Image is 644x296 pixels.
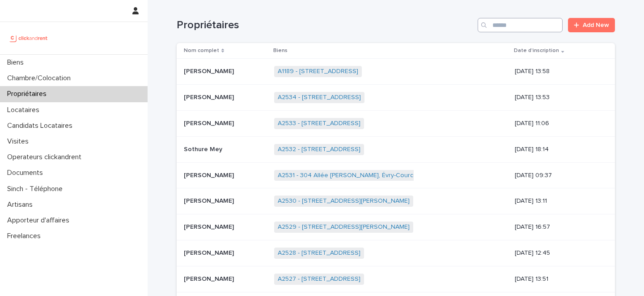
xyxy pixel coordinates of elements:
[184,144,224,153] p: Sothure Mey
[4,90,54,98] p: Propriétaires
[184,66,236,75] p: [PERSON_NAME]
[4,153,89,161] p: Operateurs clickandrent
[478,18,563,32] input: Search
[4,232,48,240] p: Freelances
[4,200,40,209] p: Artisans
[515,275,601,283] p: [DATE] 13:51
[515,197,601,205] p: [DATE] 13:11
[177,19,474,32] h1: Propriétaires
[278,94,361,101] a: A2534 - [STREET_ADDRESS]
[177,188,615,214] tr: [PERSON_NAME][PERSON_NAME] A2530 - [STREET_ADDRESS][PERSON_NAME] [DATE] 13:11
[184,92,236,101] p: [PERSON_NAME]
[4,216,76,225] p: Apporteur d'affaires
[278,172,462,179] a: A2531 - 304 Allée [PERSON_NAME], Évry-Courcouronnes 91000
[568,18,615,32] a: Add New
[184,118,236,127] p: [PERSON_NAME]
[4,58,31,67] p: Biens
[515,94,601,101] p: [DATE] 13:53
[278,146,360,153] a: A2532 - [STREET_ADDRESS]
[278,275,360,283] a: A2527 - [STREET_ADDRESS]
[4,169,50,177] p: Documents
[4,74,78,83] p: Chambre/Colocation
[4,185,70,193] p: Sinch - Téléphone
[515,120,601,127] p: [DATE] 11:06
[278,249,360,257] a: A2528 - [STREET_ADDRESS]
[273,46,288,56] p: Biens
[177,85,615,111] tr: [PERSON_NAME][PERSON_NAME] A2534 - [STREET_ADDRESS] [DATE] 13:53
[177,266,615,292] tr: [PERSON_NAME][PERSON_NAME] A2527 - [STREET_ADDRESS] [DATE] 13:51
[177,110,615,136] tr: [PERSON_NAME][PERSON_NAME] A2533 - [STREET_ADDRESS] [DATE] 11:06
[515,146,601,153] p: [DATE] 18:14
[583,22,609,28] span: Add New
[278,197,410,205] a: A2530 - [STREET_ADDRESS][PERSON_NAME]
[514,46,559,56] p: Date d'inscription
[278,223,410,231] a: A2529 - [STREET_ADDRESS][PERSON_NAME]
[184,274,236,283] p: [PERSON_NAME]
[184,170,236,179] p: [PERSON_NAME]
[177,136,615,162] tr: Sothure MeySothure Mey A2532 - [STREET_ADDRESS] [DATE] 18:14
[177,240,615,266] tr: [PERSON_NAME][PERSON_NAME] A2528 - [STREET_ADDRESS] [DATE] 12:45
[184,222,236,231] p: [PERSON_NAME]
[515,223,601,231] p: [DATE] 16:57
[184,46,219,56] p: Nom complet
[177,162,615,188] tr: [PERSON_NAME][PERSON_NAME] A2531 - 304 Allée [PERSON_NAME], Évry-Courcouronnes 91000 [DATE] 09:37
[515,68,601,75] p: [DATE] 13:58
[278,120,360,127] a: A2533 - [STREET_ADDRESS]
[4,106,47,114] p: Locataires
[278,68,358,75] a: A1189 - [STREET_ADDRESS]
[7,29,51,47] img: UCB0brd3T0yccxBKYDjQ
[515,172,601,179] p: [DATE] 09:37
[4,122,80,130] p: Candidats Locataires
[177,214,615,240] tr: [PERSON_NAME][PERSON_NAME] A2529 - [STREET_ADDRESS][PERSON_NAME] [DATE] 16:57
[515,249,601,257] p: [DATE] 12:45
[177,59,615,85] tr: [PERSON_NAME][PERSON_NAME] A1189 - [STREET_ADDRESS] [DATE] 13:58
[184,196,236,205] p: [PERSON_NAME]
[4,137,36,146] p: Visites
[184,248,236,257] p: [PERSON_NAME]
